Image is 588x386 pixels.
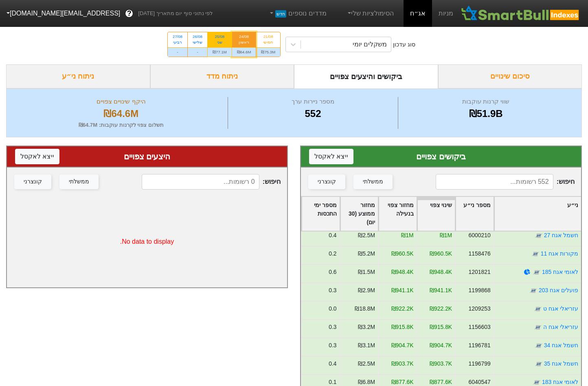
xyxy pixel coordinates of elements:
[391,323,414,331] div: ₪915.8K
[237,40,251,45] div: ראשון
[460,5,581,22] img: SmartBull
[469,360,491,368] div: 1196799
[436,174,553,190] input: 552 רשומות...
[138,9,213,18] span: לפי נתוני סוף יום מתאריך [DATE]
[430,341,452,350] div: ₪904.7K
[353,40,387,49] div: משקלים יומי
[355,304,375,313] div: ₪18.8M
[534,305,542,313] img: tase link
[188,47,207,57] div: -
[329,360,336,368] div: 0.4
[142,174,281,190] span: חיפוש :
[150,64,294,88] div: ניתוח מדד
[542,269,578,275] a: לאומי אגח 185
[329,286,336,295] div: 0.3
[430,360,452,368] div: ₪903.7K
[469,341,491,350] div: 1196781
[534,323,542,331] img: tase link
[440,231,452,240] div: ₪1M
[340,197,378,231] div: Toggle SortBy
[430,268,452,276] div: ₪948.4K
[261,34,275,40] div: 21/08
[358,249,375,258] div: ₪5.2M
[358,286,375,295] div: ₪2.9M
[59,174,99,189] button: ממשלתי
[393,40,415,49] div: סוג עדכון
[329,249,336,258] div: 0.2
[469,304,491,313] div: 1209253
[438,64,582,88] div: סיכום שינויים
[309,149,353,164] button: ייצא לאקסל
[391,360,414,368] div: ₪903.7K
[127,8,132,19] span: ?
[208,47,232,57] div: ₪77.1M
[230,97,396,106] div: מספר ניירות ערך
[275,10,286,18] span: חדש
[542,379,578,385] a: לאומי אגח 183
[17,106,226,121] div: ₪64.6M
[469,286,491,295] div: 1199868
[15,149,59,164] button: ייצא לאקסל
[329,268,336,276] div: 0.6
[531,250,540,258] img: tase link
[213,40,227,45] div: שני
[391,268,414,276] div: ₪948.4K
[318,177,336,186] div: קונצרני
[541,250,578,257] a: מקורות אגח 11
[430,304,452,313] div: ₪922.2K
[193,40,202,45] div: שלישי
[539,287,578,293] a: פועלים אגח 203
[544,232,578,238] a: חשמל אגח 27
[142,174,259,190] input: 0 רשומות...
[430,286,452,295] div: ₪941.1K
[391,286,414,295] div: ₪941.1K
[469,268,491,276] div: 1201821
[261,40,275,45] div: חמישי
[14,174,51,189] button: קונצרני
[391,249,414,258] div: ₪960.5K
[343,5,397,22] a: הסימולציות שלי
[469,231,491,240] div: 6000210
[168,47,187,57] div: -
[494,197,581,231] div: Toggle SortBy
[469,323,491,331] div: 1156603
[15,150,279,163] div: היצעים צפויים
[401,231,413,240] div: ₪1M
[544,342,578,349] a: חשמל אגח 34
[358,268,375,276] div: ₪1.5M
[256,47,280,57] div: ₪75.3M
[430,249,452,258] div: ₪960.5K
[24,177,42,186] div: קונצרני
[400,106,571,121] div: ₪51.9B
[7,196,287,287] div: No data to display.
[363,177,383,186] div: ממשלתי
[173,40,182,45] div: רביעי
[353,174,393,189] button: ממשלתי
[213,34,227,40] div: 25/08
[329,323,336,331] div: 0.3
[294,64,438,88] div: ביקושים והיצעים צפויים
[436,174,575,190] span: חיפוש :
[237,34,251,40] div: 24/08
[391,304,414,313] div: ₪922.2K
[17,97,226,106] div: היקף שינויים צפויים
[535,342,543,350] img: tase link
[533,268,541,276] img: tase link
[329,341,336,350] div: 0.3
[430,323,452,331] div: ₪915.8K
[308,174,345,189] button: קונצרני
[17,121,226,129] div: תשלום צפוי לקרנות עוקבות : ₪64.7M
[469,249,491,258] div: 1158476
[417,197,455,231] div: Toggle SortBy
[535,232,543,240] img: tase link
[173,34,182,40] div: 27/08
[391,341,414,350] div: ₪904.7K
[543,305,578,312] a: עזריאלי אגח ט
[232,47,256,57] div: ₪64.6M
[400,97,571,106] div: שווי קרנות עוקבות
[6,64,150,88] div: ניתוח ני״ע
[329,231,336,240] div: 0.4
[265,5,330,22] a: מדדים נוספיםחדש
[309,150,573,163] div: ביקושים צפויים
[529,287,538,295] img: tase link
